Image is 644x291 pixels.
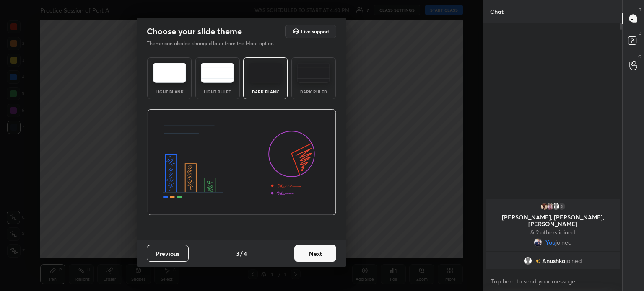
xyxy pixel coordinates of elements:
[201,90,234,94] div: Light Ruled
[297,63,330,83] img: darkRuledTheme.de295e13.svg
[491,229,615,236] p: & 2 others joined
[301,29,329,34] h5: Live support
[147,109,336,216] img: darkThemeBanner.d06ce4a2.svg
[483,197,622,271] div: grid
[534,238,542,247] img: 3665861c91af40c7882c0fc6b89fae5c.jpg
[153,63,186,83] img: lightTheme.e5ed3b09.svg
[639,30,641,36] p: D
[540,202,548,211] img: 7e712c5f3f044ee8a16dbad50db7259c.jpg
[153,90,186,94] div: Light Blank
[558,202,566,211] div: 2
[535,259,540,264] img: no-rating-badge.077c3623.svg
[297,90,330,94] div: Dark Ruled
[639,7,641,13] p: T
[249,63,282,83] img: darkTheme.f0cc69e5.svg
[566,258,582,264] span: joined
[236,249,239,258] h4: 3
[556,239,572,246] span: joined
[638,54,641,60] p: G
[552,202,560,211] img: default.png
[147,245,189,262] button: Previous
[244,249,247,258] h4: 4
[545,239,556,246] span: You
[201,63,234,83] img: lightRuledTheme.5fabf969.svg
[542,258,566,264] span: Anushka
[240,249,243,258] h4: /
[483,0,510,23] p: Chat
[546,202,554,211] img: 7be3e7b8dfe947bf87e2f3a1f8169fb3.jpg
[294,245,336,262] button: Next
[147,26,242,37] h2: Choose your slide theme
[524,257,532,265] img: default.png
[249,90,282,94] div: Dark Blank
[147,40,283,47] p: Theme can also be changed later from the More option
[491,214,615,227] p: [PERSON_NAME], [PERSON_NAME], [PERSON_NAME]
